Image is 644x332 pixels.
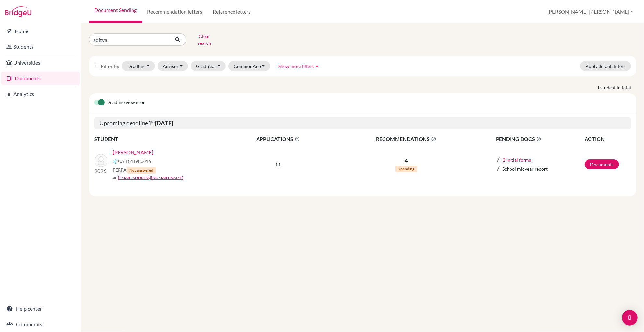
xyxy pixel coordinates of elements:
[94,135,224,143] th: STUDENT
[95,167,107,175] p: 2026
[1,56,80,69] a: Universities
[118,175,183,181] a: [EMAIL_ADDRESS][DOMAIN_NAME]
[186,31,222,48] button: Clear search
[148,119,173,127] b: 1 [DATE]
[122,61,155,71] button: Deadline
[1,40,80,53] a: Students
[622,310,638,326] div: Open Intercom Messenger
[496,157,501,163] img: Common App logo
[101,63,119,69] span: Filter by
[496,166,501,172] img: Common App logo
[113,148,153,156] a: [PERSON_NAME]
[1,318,80,331] a: Community
[496,135,584,143] span: PENDING DOCS
[332,135,480,143] span: RECOMMENDATIONS
[107,99,145,106] span: Deadline view is on
[502,156,531,164] button: 2 initial forms
[158,61,188,71] button: Advisor
[273,61,326,71] button: Show more filtersarrow_drop_up
[580,61,631,71] button: Apply default filters
[113,176,117,180] span: mail
[1,302,80,315] a: Help center
[118,158,151,165] span: CAID 44980016
[113,166,156,174] span: FERPA
[278,63,314,69] span: Show more filters
[5,6,31,17] img: Bridge-U
[224,135,332,143] span: APPLICATIONS
[584,135,631,143] th: ACTION
[544,6,636,18] button: [PERSON_NAME] [PERSON_NAME]
[1,25,80,38] a: Home
[127,167,156,174] span: Not answered
[94,117,631,129] h5: Upcoming deadline
[332,157,480,165] p: 4
[275,161,281,167] b: 11
[94,63,99,68] i: filter_list
[395,166,417,172] span: 3 pending
[585,159,619,169] a: Documents
[502,166,548,172] span: School midyear report
[314,63,320,69] i: arrow_drop_up
[228,61,271,71] button: CommonApp
[151,119,155,124] sup: st
[597,84,600,91] strong: 1
[95,154,107,167] img: Koradia, Aditya
[600,84,636,91] span: student in total
[1,72,80,85] a: Documents
[89,33,170,46] input: Find student by name...
[1,88,80,101] a: Analytics
[113,159,118,164] img: Common App logo
[191,61,226,71] button: Grad Year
